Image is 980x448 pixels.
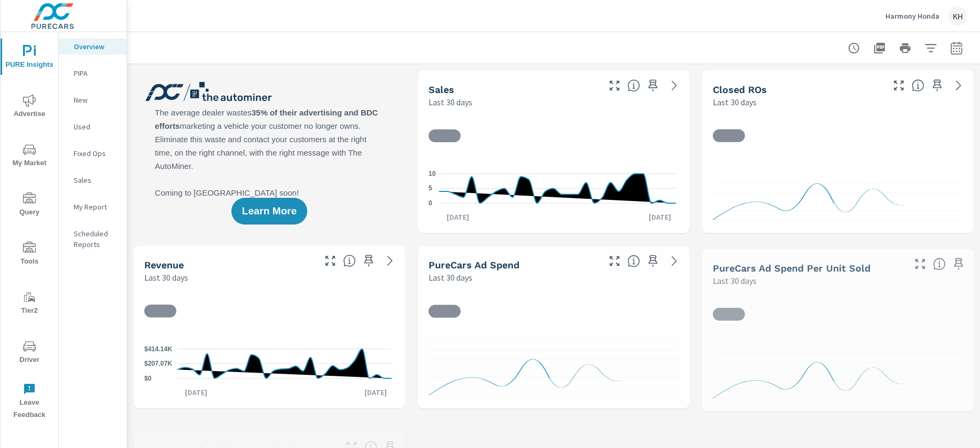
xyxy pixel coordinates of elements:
[144,375,152,382] text: $0
[59,38,127,55] div: Overview
[74,175,118,186] p: Sales
[912,79,924,92] span: Number of Repair Orders Closed by the selected dealership group over the selected time range. [So...
[59,172,127,188] div: Sales
[644,77,662,94] span: Save this to your personalized report
[713,274,757,287] p: Last 30 days
[382,252,399,269] a: See more details in report
[74,228,118,250] p: Scheduled Reports
[627,254,640,267] span: Total cost of media for all PureCars channels for the selected dealership group over the selected...
[429,271,472,284] p: Last 30 days
[59,119,127,135] div: Used
[929,77,946,94] span: Save this to your personalized report
[74,95,118,105] p: New
[4,45,55,71] span: PURE Insights
[606,252,623,269] button: Make Fullscreen
[59,92,127,108] div: New
[322,252,339,269] button: Make Fullscreen
[4,242,55,268] span: Tools
[933,258,946,271] span: Average cost of advertising per each vehicle sold at the dealer over the selected date range. The...
[948,6,967,26] div: KH
[429,96,472,109] p: Last 30 days
[59,199,127,215] div: My Report
[4,94,55,120] span: Advertise
[4,340,55,366] span: Driver
[885,11,939,21] p: Harmony Honda
[890,77,907,94] button: Make Fullscreen
[59,65,127,81] div: PIPA
[429,185,432,192] text: 5
[606,77,623,94] button: Make Fullscreen
[950,77,967,94] a: See more details in report
[144,360,172,367] text: $207.07K
[429,84,454,95] h5: Sales
[641,212,679,222] p: [DATE]
[74,202,118,212] p: My Report
[429,259,519,271] h5: PureCars Ad Spend
[920,37,942,59] button: Apply Filters
[627,79,640,92] span: Number of vehicles sold by the dealership over the selected date range. [Source: This data is sou...
[713,262,870,274] h5: PureCars Ad Spend Per Unit Sold
[74,121,118,132] p: Used
[242,206,297,216] span: Learn More
[74,148,118,159] p: Fixed Ops
[74,68,118,79] p: PIPA
[59,226,127,252] div: Scheduled Reports
[59,145,127,161] div: Fixed Ops
[895,37,916,59] button: Print Report
[946,37,967,59] button: Select Date Range
[177,387,215,398] p: [DATE]
[4,143,55,169] span: My Market
[144,259,184,271] h5: Revenue
[1,32,58,426] div: nav menu
[713,96,757,109] p: Last 30 days
[869,37,890,59] button: "Export Report to PDF"
[644,252,662,269] span: Save this to your personalized report
[4,291,55,317] span: Tier2
[4,192,55,219] span: Query
[343,254,356,267] span: Total sales revenue over the selected date range. [Source: This data is sourced from the dealer’s...
[357,387,394,398] p: [DATE]
[360,252,377,269] span: Save this to your personalized report
[74,41,118,52] p: Overview
[144,271,188,284] p: Last 30 days
[144,345,172,353] text: $414.14K
[912,256,929,273] button: Make Fullscreen
[666,77,683,94] a: See more details in report
[950,256,967,273] span: Save this to your personalized report
[429,170,436,177] text: 10
[4,383,55,421] span: Leave Feedback
[439,212,477,222] p: [DATE]
[713,84,767,95] h5: Closed ROs
[231,198,307,225] button: Learn More
[429,199,432,207] text: 0
[666,252,683,269] a: See more details in report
